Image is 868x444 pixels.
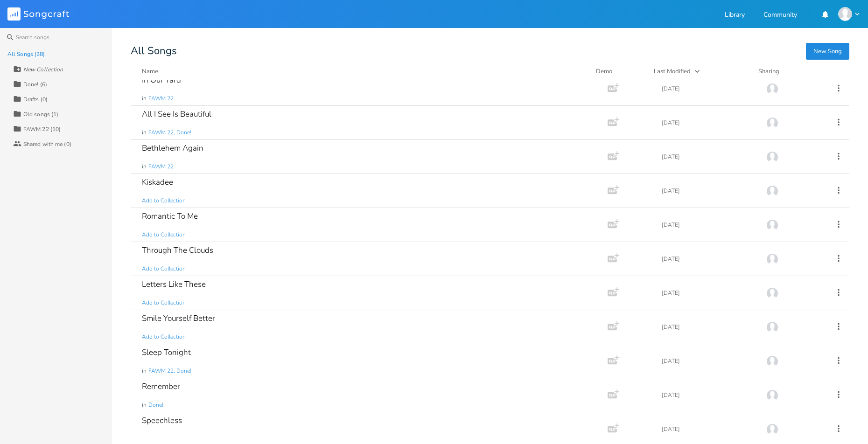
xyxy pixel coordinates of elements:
[662,290,755,296] div: [DATE]
[148,367,191,375] span: FAWM 22, Done!
[766,253,778,265] img: Mike Hind
[766,389,778,402] img: Mike Hind
[758,67,814,76] div: Sharing
[806,43,849,60] button: New Song
[142,231,186,239] span: Add to Collection
[766,287,778,299] img: Mike Hind
[662,392,755,398] div: [DATE]
[766,321,778,333] img: Mike Hind
[142,280,206,288] div: Letters Like These
[142,197,186,205] span: Add to Collection
[662,222,755,228] div: [DATE]
[662,120,755,125] div: [DATE]
[142,348,191,356] div: Sleep Tonight
[142,163,147,171] span: in
[142,435,147,443] span: in
[654,67,691,76] div: Last Modified
[142,314,215,322] div: Smile Yourself Better
[596,67,643,76] div: Demo
[766,151,778,163] img: Mike Hind
[142,144,203,152] div: Bethlehem Again
[142,246,213,254] div: Through The Clouds
[662,188,755,194] div: [DATE]
[23,97,48,102] div: Drafts (0)
[142,416,182,424] div: Speechless
[766,83,778,95] img: Mike Hind
[148,95,174,103] span: FAWM 22
[766,355,778,368] img: Mike Hind
[838,7,852,21] img: Mike Hind
[23,111,58,117] div: Old songs (1)
[142,367,147,375] span: in
[662,154,755,160] div: [DATE]
[23,67,63,72] div: New Collection
[725,12,745,20] a: Library
[142,110,211,118] div: All I See Is Beautiful
[766,185,778,197] img: Mike Hind
[142,212,198,220] div: Romantic To Me
[142,401,147,409] span: in
[766,117,778,129] img: Mike Hind
[142,382,180,390] div: Remember
[662,86,755,91] div: [DATE]
[148,435,191,443] span: Done!, FAWM 22
[662,358,755,364] div: [DATE]
[148,163,174,171] span: FAWM 22
[142,299,186,307] span: Add to Collection
[148,129,191,137] span: FAWM 22, Done!
[148,401,163,409] span: Done!
[142,333,186,341] span: Add to Collection
[142,67,158,76] div: Name
[662,324,755,330] div: [DATE]
[662,256,755,262] div: [DATE]
[142,67,585,76] button: Name
[142,178,173,186] div: Kiskadee
[23,126,61,132] div: FAWM 22 (10)
[766,219,778,231] img: Mike Hind
[142,129,147,137] span: in
[662,426,755,432] div: [DATE]
[142,95,147,103] span: in
[654,67,747,76] button: Last Modified
[766,423,778,436] img: Mike Hind
[142,76,181,84] div: In Our Yard
[142,265,186,273] span: Add to Collection
[7,51,45,57] div: All Songs (38)
[23,141,71,147] div: Shared with me (0)
[131,47,849,55] div: All Songs
[763,12,797,20] a: Community
[23,82,47,87] div: Done! (6)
